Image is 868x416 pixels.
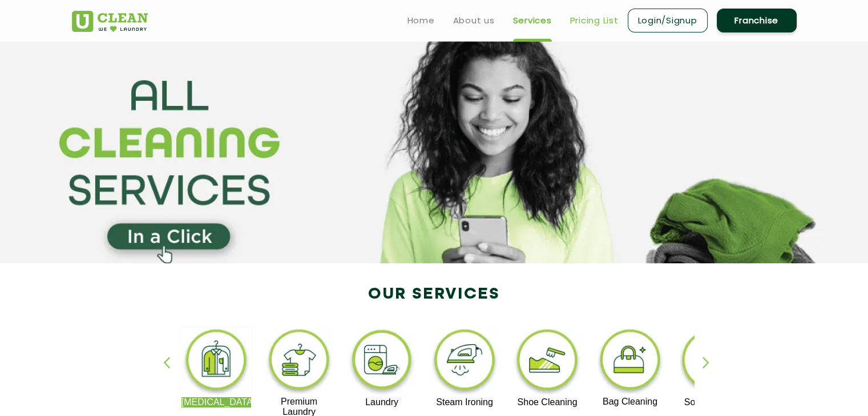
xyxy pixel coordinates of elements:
[347,397,417,407] p: Laundry
[407,14,435,27] a: Home
[677,327,748,397] img: sofa_cleaning_11zon.webp
[512,397,583,407] p: Shoe Cleaning
[181,397,252,407] p: [MEDICAL_DATA]
[677,397,748,407] p: Sofa Cleaning
[628,9,708,32] a: Login/Signup
[430,397,500,407] p: Steam Ironing
[181,327,252,397] img: dry_cleaning_11zon.webp
[513,14,552,27] a: Services
[430,327,500,397] img: steam_ironing_11zon.webp
[717,9,797,32] a: Franchise
[570,14,619,27] a: Pricing List
[512,327,583,397] img: shoe_cleaning_11zon.webp
[72,11,148,32] img: UClean Laundry and Dry Cleaning
[595,397,665,407] p: Bag Cleaning
[264,327,334,397] img: premium_laundry_cleaning_11zon.webp
[453,14,495,27] a: About us
[347,327,417,397] img: laundry_cleaning_11zon.webp
[595,327,665,397] img: bag_cleaning_11zon.webp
